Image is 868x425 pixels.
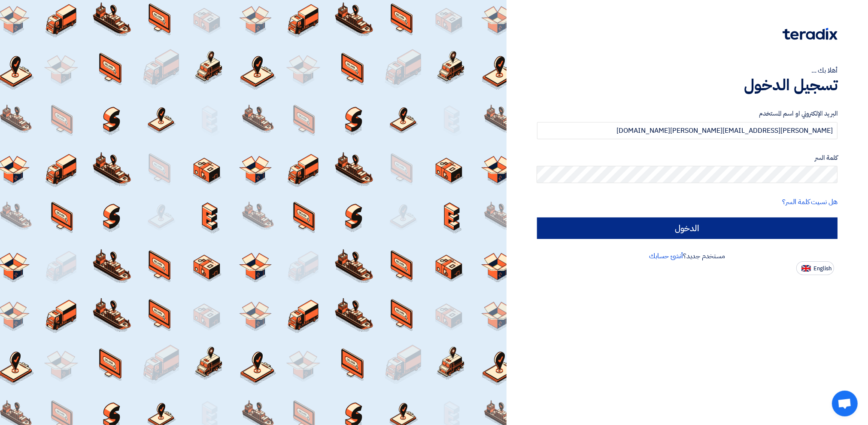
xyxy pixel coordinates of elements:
[537,153,838,163] label: كلمة السر
[783,28,838,40] img: Teradix logo
[801,265,811,272] img: en-US.png
[649,251,683,261] a: أنشئ حسابك
[537,217,838,239] input: الدخول
[796,261,834,275] button: English
[832,391,858,416] a: Open chat
[537,76,838,95] h1: تسجيل الدخول
[537,122,838,139] input: أدخل بريد العمل الإلكتروني او اسم المستخدم الخاص بك ...
[537,65,838,76] div: أهلا بك ...
[813,266,832,272] span: English
[783,197,838,207] a: هل نسيت كلمة السر؟
[537,251,838,261] div: مستخدم جديد؟
[537,109,838,119] label: البريد الإلكتروني او اسم المستخدم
